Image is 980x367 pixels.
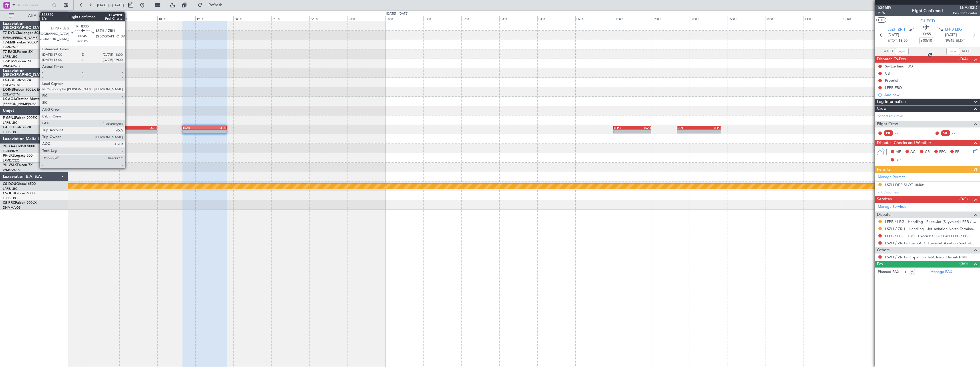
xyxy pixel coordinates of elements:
span: Dispatch Checks and Weather [877,140,931,146]
div: 22:00 [309,16,347,21]
span: All Aircraft [15,14,60,18]
a: LSZH / ZRH - Fuel - AEG Fuels-Jet Aviation South-LSZH/ZRH [885,241,977,246]
div: LSZH [183,126,205,129]
div: 10:00 [766,16,804,21]
span: CS-JHH [3,192,15,195]
div: 07:00 [652,16,690,21]
div: Add new [884,92,977,97]
span: F-HECD [920,18,935,24]
div: - - [952,131,965,136]
span: FFC [939,149,946,155]
span: LX-GBH [3,79,15,82]
a: 9H-YAAGlobal 5000 [3,145,35,148]
div: - [183,130,205,133]
span: (0/0) [959,261,968,267]
a: CS-JHHGlobal 6000 [3,192,35,195]
button: All Aircraft [6,11,62,20]
span: LX-AOA [3,97,16,101]
span: Pos Pref Charter [953,11,977,15]
span: LSZH ZRH [887,27,905,33]
span: 19:45 [945,38,954,44]
span: 9H-YAA [3,145,16,148]
a: LX-AOACitation Mustang [3,97,44,101]
span: [DATE] - [DATE] [97,3,124,8]
span: Leg Information [877,99,906,105]
div: 16:00 [81,16,119,21]
div: 23:00 [348,16,385,21]
span: P1/6 [878,11,891,15]
span: LFPB LBG [945,27,962,33]
button: Refresh [195,1,229,10]
span: CS-RRC [3,201,15,205]
span: 18:50 [898,38,907,44]
div: - [699,130,720,133]
span: ETOT [887,38,897,44]
a: T7-EAGLFalcon 8X [3,50,33,54]
a: 9H-LPZLegacy 500 [3,154,33,157]
a: LFPB/LBG [3,196,18,200]
span: T7-EMI [3,41,14,44]
div: LFPB [699,126,720,129]
span: T7-DYN [3,31,16,35]
div: LFPB [120,126,138,129]
a: [PERSON_NAME]/QSA [3,102,37,106]
div: 12:00 [842,16,880,21]
span: LX-INB [3,88,14,91]
span: Refresh [204,3,228,7]
span: Flight Crew [877,121,898,127]
span: F-GPNJ [3,116,15,120]
div: - [677,130,699,133]
input: Trip Number [17,1,50,9]
a: T7-PJ29Falcon 7X [3,60,31,63]
span: 536689 [878,5,891,11]
span: Pax [877,261,883,268]
div: 21:00 [271,16,309,21]
a: LFPB/LBG [3,187,18,191]
a: LFPB/LBG [3,55,18,59]
div: Switzerland FBO [885,64,913,69]
div: 18:00 [157,16,195,21]
div: 02:00 [461,16,499,21]
a: EVRA/[PERSON_NAME] [3,36,38,40]
span: [DATE] [887,32,899,38]
span: MF [895,149,901,155]
span: T7-PJ29 [3,60,16,63]
a: WMSA/SZB [3,64,20,68]
a: Manage PAX [930,269,952,275]
button: UTC [876,17,886,23]
div: CB [885,71,890,76]
div: Prebrief [885,78,898,83]
a: 9H-VSLKFalcon 7X [3,163,33,167]
div: 00:00 [385,16,423,21]
label: Planned PAX [878,269,899,275]
div: LSZH [632,126,651,129]
div: LSZH [138,126,156,129]
div: Flight Confirmed [912,8,943,14]
span: (0/4) [959,56,968,62]
div: - [138,130,156,133]
a: LFMN/NCE [3,45,20,49]
span: (0/5) [959,196,968,202]
div: - - [895,131,907,136]
div: - [204,130,226,133]
div: 17:00 [119,16,157,21]
div: SIC [941,130,950,136]
a: FCBB/BZV [3,149,18,153]
a: LFPB / LBG - Fuel - ExecuJet FBO Fuel LFPB / LBG [885,234,970,238]
div: LFPB [204,126,226,129]
a: LX-INBFalcon 900EX EASy II [3,88,48,91]
a: LFPB/LBG [3,130,18,134]
div: 08:00 [690,16,728,21]
div: - [120,130,138,133]
a: F-HECDFalcon 7X [3,126,31,129]
a: T7-EMIHawker 900XP [3,41,38,44]
span: ELDT [956,38,965,44]
span: AC [910,149,915,155]
span: FP [955,149,959,155]
div: LSZH [677,126,699,129]
div: - [632,130,651,133]
span: F-HECD [3,126,15,129]
a: F-GPNJFalcon 900EX [3,116,37,120]
div: LFPB [614,126,632,129]
div: [DATE] - [DATE] [386,11,408,16]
